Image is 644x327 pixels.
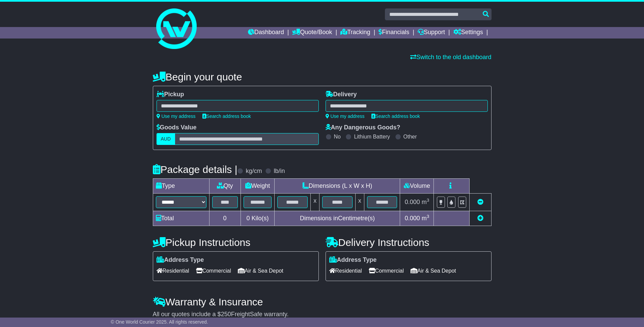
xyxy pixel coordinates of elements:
div: Keywords by Traffic [76,43,111,48]
h4: Package details | [153,164,237,175]
span: Air & Sea Depot [411,266,456,276]
label: Address Type [157,256,204,264]
a: Financials [379,27,409,39]
span: Commercial [369,266,404,276]
label: kg/cm [246,168,262,175]
h4: Begin your quote [153,71,492,82]
span: Air & Sea Depot [238,266,283,276]
a: Search address book [202,114,251,119]
a: Remove this item [477,199,483,205]
sup: 3 [427,198,429,203]
td: Weight [241,179,275,194]
h4: Pickup Instructions [153,237,319,248]
td: x [311,194,319,211]
span: 0 [246,215,250,222]
span: Commercial [196,266,231,276]
label: lb/in [274,168,285,175]
img: tab_keywords_by_traffic_grey.svg [68,43,74,48]
a: Support [418,27,445,39]
a: Use my address [157,114,196,119]
td: Total [153,211,209,226]
label: Goods Value [157,124,197,131]
td: Volume [400,179,434,194]
a: Search address book [371,114,420,119]
a: Dashboard [248,27,284,39]
span: 0.000 [405,215,420,222]
td: Kilo(s) [241,211,275,226]
div: Domain: [DOMAIN_NAME] [18,18,74,23]
td: x [355,194,364,211]
img: tab_domain_overview_orange.svg [20,43,25,48]
label: AUD [157,133,175,145]
a: Switch to the old dashboard [410,54,491,60]
h4: Warranty & Insurance [153,296,492,307]
a: Use my address [326,114,365,119]
a: Tracking [340,27,370,39]
span: Residential [329,266,362,276]
label: Other [403,133,417,140]
label: Any Dangerous Goods? [326,124,400,131]
div: v 4.0.25 [19,11,33,16]
div: All our quotes include a $ FreightSafe warranty. [153,311,492,318]
h4: Delivery Instructions [326,237,492,248]
a: Add new item [477,215,483,222]
label: Address Type [329,256,377,264]
div: Domain Overview [27,43,60,48]
label: Pickup [157,91,184,98]
sup: 3 [427,214,429,219]
span: Residential [157,266,189,276]
td: 0 [209,211,241,226]
span: m [422,199,429,205]
img: website_grey.svg [11,18,16,23]
label: Lithium Battery [354,133,390,140]
td: Qty [209,179,241,194]
span: 250 [221,311,231,318]
span: m [422,215,429,222]
label: No [334,133,341,140]
span: 0.000 [405,199,420,205]
span: © One World Courier 2025. All rights reserved. [111,319,208,325]
a: Quote/Book [292,27,332,39]
td: Dimensions (L x W x H) [275,179,400,194]
td: Type [153,179,209,194]
img: logo_orange.svg [11,11,16,16]
label: Delivery [326,91,357,98]
a: Settings [453,27,483,39]
td: Dimensions in Centimetre(s) [275,211,400,226]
